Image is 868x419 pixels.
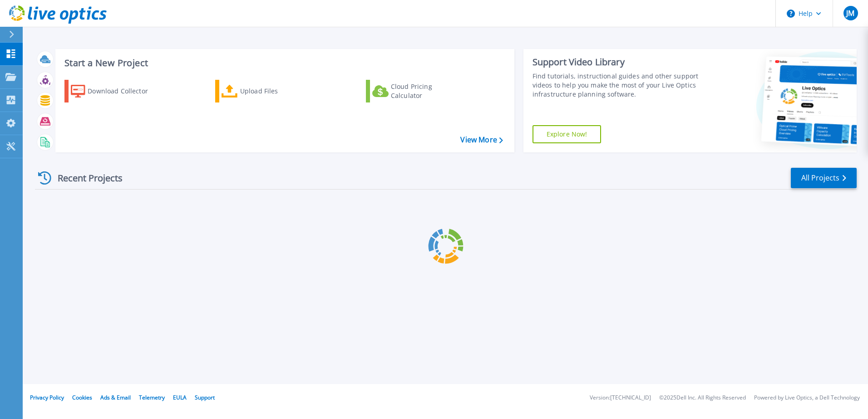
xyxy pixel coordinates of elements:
li: Version: [TECHNICAL_ID] [590,395,651,401]
a: EULA [173,394,187,401]
h3: Start a New Project [64,58,503,68]
div: Find tutorials, instructional guides and other support videos to help you make the most of your L... [533,72,702,99]
a: View More [460,136,503,144]
a: Upload Files [215,80,316,102]
a: All Projects [791,168,857,188]
div: Upload Files [240,82,313,100]
span: JM [846,10,854,17]
a: Cloud Pricing Calculator [366,80,467,102]
a: Privacy Policy [30,394,64,401]
div: Download Collector [88,82,160,100]
a: Explore Now! [533,125,602,143]
div: Support Video Library [533,56,702,68]
a: Ads & Email [100,394,131,401]
a: Telemetry [139,394,165,401]
li: © 2025 Dell Inc. All Rights Reserved [659,395,746,401]
div: Recent Projects [35,167,135,189]
div: Cloud Pricing Calculator [391,82,464,100]
a: Support [195,394,215,401]
a: Cookies [72,394,92,401]
li: Powered by Live Optics, a Dell Technology [754,395,860,401]
a: Download Collector [64,80,166,102]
